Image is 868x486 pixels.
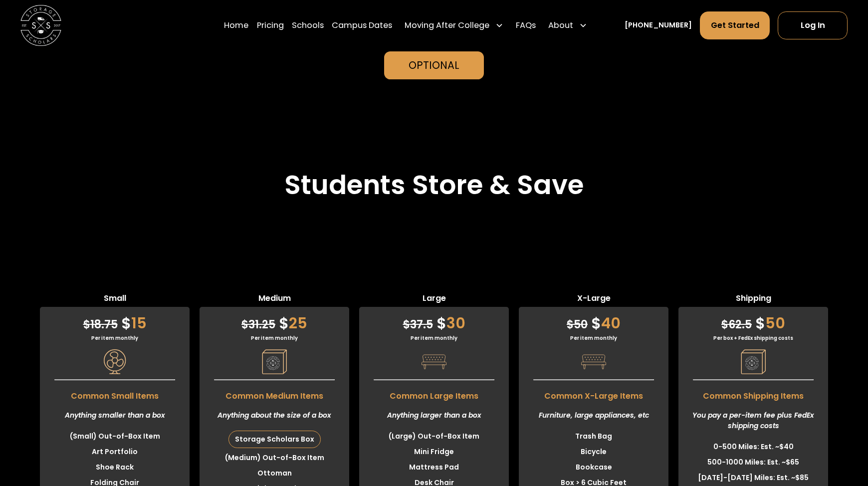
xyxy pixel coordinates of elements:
[422,349,446,374] img: Pricing Category Icon
[241,317,275,332] span: 31.25
[409,58,459,73] div: Optional
[359,444,509,460] li: Mini Fridge
[257,11,284,40] a: Pricing
[403,317,433,332] span: 37.5
[40,402,190,429] div: Anything smaller than a box
[519,460,668,475] li: Bookcase
[721,317,752,332] span: 62.5
[359,429,509,444] li: (Large) Out-of-Box Item
[83,317,118,332] span: 18.75
[359,292,509,307] span: Large
[678,455,828,470] li: 500-1000 Miles: Est. ~$65
[359,307,509,334] div: 30
[200,385,349,402] span: Common Medium Items
[544,11,592,40] div: About
[200,402,349,429] div: Anything about the size of a box
[700,12,770,39] a: Get Started
[519,334,668,342] div: Per item monthly
[200,450,349,466] li: (Medium) Out-of-Box Item
[567,317,588,332] span: 50
[279,312,289,334] span: $
[403,317,410,332] span: $
[678,385,828,402] span: Common Shipping Items
[200,334,349,342] div: Per item monthly
[359,460,509,475] li: Mattress Pad
[102,349,127,374] img: Pricing Category Icon
[284,169,584,201] h2: Students Store & Save
[40,307,190,334] div: 15
[516,11,536,40] a: FAQs
[20,5,61,46] a: home
[678,402,828,439] div: You pay a per-item fee plus FedEx shipping costs
[359,385,509,402] span: Common Large Items
[121,312,131,334] span: $
[224,11,248,40] a: Home
[678,334,828,342] div: Per box + FedEx shipping costs
[229,431,320,448] div: Storage Scholars Box
[678,470,828,486] li: [DATE]-[DATE] Miles: Est. ~$85
[678,439,828,455] li: 0-500 Miles: Est. ~$40
[200,307,349,334] div: 25
[40,460,190,475] li: Shoe Rack
[83,317,90,332] span: $
[567,317,574,332] span: $
[519,292,668,307] span: X-Large
[548,19,573,32] div: About
[519,429,668,444] li: Trash Bag
[40,334,190,342] div: Per item monthly
[20,5,61,46] img: Storage Scholars main logo
[200,466,349,481] li: Ottoman
[436,312,446,334] span: $
[519,385,668,402] span: Common X-Large Items
[778,12,848,39] a: Log In
[405,19,489,32] div: Moving After College
[678,307,828,334] div: 50
[519,444,668,460] li: Bicycle
[200,292,349,307] span: Medium
[401,11,508,40] div: Moving After College
[40,385,190,402] span: Common Small Items
[40,429,190,444] li: (Small) Out-of-Box Item
[755,312,765,334] span: $
[292,11,324,40] a: Schools
[519,307,668,334] div: 40
[40,292,190,307] span: Small
[678,292,828,307] span: Shipping
[359,334,509,342] div: Per item monthly
[262,349,287,374] img: Pricing Category Icon
[625,20,692,31] a: [PHONE_NUMBER]
[721,317,728,332] span: $
[581,349,606,374] img: Pricing Category Icon
[741,349,766,374] img: Pricing Category Icon
[519,402,668,429] div: Furniture, large appliances, etc
[241,317,248,332] span: $
[359,402,509,429] div: Anything larger than a box
[40,444,190,460] li: Art Portfolio
[332,11,392,40] a: Campus Dates
[591,312,601,334] span: $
